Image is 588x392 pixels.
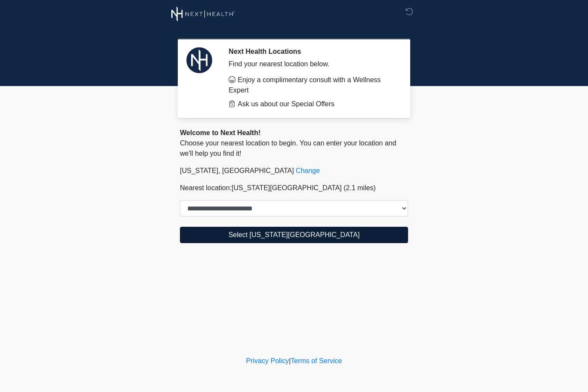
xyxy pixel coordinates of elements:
a: | [289,357,291,364]
span: Choose your nearest location to begin. You can enter your location and we'll help you find it! [180,139,396,157]
button: Select [US_STATE][GEOGRAPHIC_DATA] [180,227,408,243]
p: Nearest location: [180,183,408,193]
li: Enjoy a complimentary consult with a Wellness Expert [229,75,395,96]
li: Ask us about our Special Offers [229,99,395,109]
img: Agent Avatar [186,47,212,73]
a: Change [296,167,320,174]
div: Find your nearest location below. [229,59,395,69]
span: [US_STATE], [GEOGRAPHIC_DATA] [180,167,294,174]
div: Welcome to Next Health! [180,128,408,138]
span: (2.1 miles) [344,184,376,191]
h2: Next Health Locations [229,47,395,56]
a: Privacy Policy [246,357,289,364]
a: Terms of Service [291,357,342,364]
img: Next Health Wellness Logo [171,6,235,22]
span: [US_STATE][GEOGRAPHIC_DATA] [232,184,342,191]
